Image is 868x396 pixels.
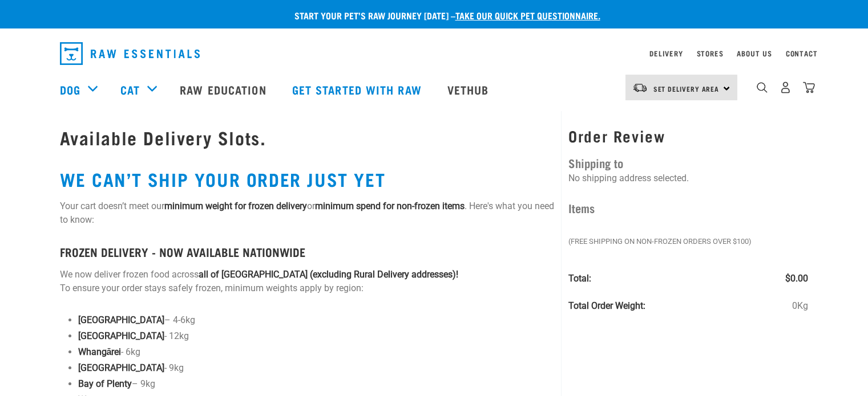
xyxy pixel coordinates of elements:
strong: [GEOGRAPHIC_DATA] [78,330,164,341]
strong: [GEOGRAPHIC_DATA] [78,315,164,325]
strong: Total: [568,273,591,284]
img: user.png [780,81,792,93]
p: – 9kg [78,377,555,391]
h2: WE CAN’T SHIP YOUR ORDER JUST YET [60,169,555,189]
img: home-icon@2x.png [803,81,815,93]
strong: Bay of Plenty [78,378,132,389]
a: take our quick pet questionnaire. [455,13,600,18]
p: We now deliver frozen food across To ensure your order stays safely frozen, minimum weights apply... [60,268,555,295]
a: About Us [737,51,772,55]
img: van-moving.png [632,83,648,93]
p: - 9kg [78,361,555,375]
img: Raw Essentials Logo [60,42,200,65]
em: (Free Shipping on Non-Frozen orders over $100) [568,236,814,247]
span: $0.00 [785,272,808,285]
span: Set Delivery Area [653,87,720,91]
a: Raw Education [168,67,280,112]
p: No shipping address selected. [568,172,808,185]
h4: FROZEN DELIVERY - NOW AVAILABLE NATIONWIDE [60,245,555,258]
a: Cat [120,81,140,98]
a: Vethub [436,67,503,112]
a: Stores [697,51,724,55]
strong: [GEOGRAPHIC_DATA] [78,362,164,373]
h3: Order Review [568,127,808,145]
img: home-icon-1@2x.png [757,82,768,93]
h1: Available Delivery Slots. [60,127,555,148]
strong: all of [GEOGRAPHIC_DATA] (excluding Rural Delivery addresses)! [199,269,458,280]
h4: Shipping to [568,154,808,172]
strong: minimum weight for frozen delivery [164,201,307,211]
strong: Whangārei [78,346,122,357]
a: Delivery [649,51,683,55]
h4: Items [568,199,808,217]
p: - 12kg [78,329,555,343]
p: - 6kg [78,345,555,359]
p: Your cart doesn’t meet our or . Here's what you need to know: [60,199,555,227]
strong: Total Order Weight: [568,300,645,311]
nav: dropdown navigation [51,38,818,70]
span: 0Kg [792,299,808,313]
a: Dog [60,81,80,98]
a: Contact [786,51,818,55]
a: Get started with Raw [281,67,436,112]
strong: minimum spend for non-frozen items [315,201,465,211]
p: – 4-6kg [78,313,555,327]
